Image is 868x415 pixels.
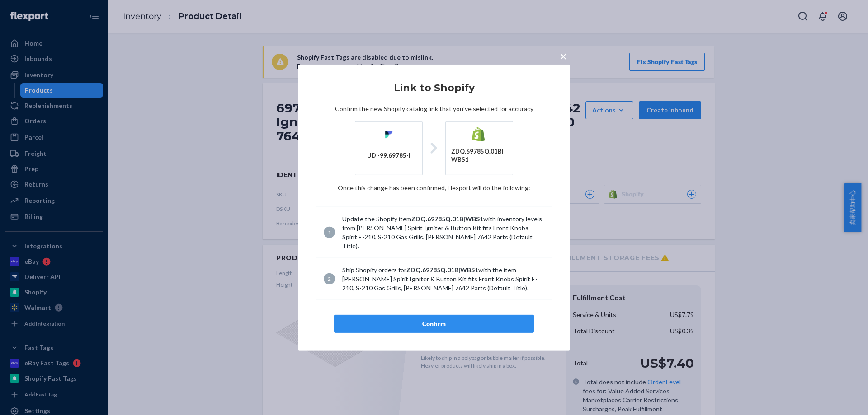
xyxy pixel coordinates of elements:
button: Confirm [334,315,534,333]
h2: Link to Shopify [316,82,552,93]
div: 2 [324,273,335,284]
p: Once this change has been confirmed, Flexport will do the following: [316,183,552,192]
div: ZDQ.69785Q.01B|WBS1 [451,147,507,164]
p: Confirm the new Shopify catalog link that you've selected for accuracy [316,104,552,113]
div: UD -99.69785-I [367,151,410,164]
img: Flexport logo [382,127,396,142]
span: × [560,48,567,63]
div: Ship Shopify orders for with the item [PERSON_NAME] Spirit Igniter & Button Kit fits Front Knobs ... [342,266,544,293]
div: 1 [324,227,335,238]
span: ZDQ.69785Q.01B|WBS1 [411,215,483,223]
div: Confirm [342,319,526,328]
span: ZDQ.69785Q.01B|WBS1 [406,266,478,274]
div: Update the Shopify item with inventory levels from [PERSON_NAME] Spirit Igniter & Button Kit fits... [342,214,544,251]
